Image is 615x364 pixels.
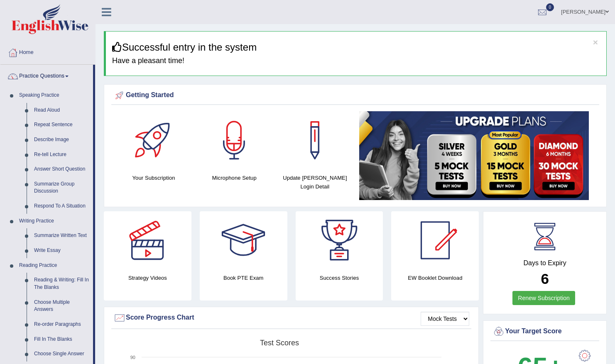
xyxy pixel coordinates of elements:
[118,173,190,182] h4: Your Subscription
[30,347,93,362] a: Choose Single Answer
[260,339,299,347] tspan: Test scores
[0,41,95,62] a: Home
[104,274,191,282] h4: Strategy Videos
[30,273,93,295] a: Reading & Writing: Fill In The Blanks
[359,111,589,200] img: small5.jpg
[512,291,575,305] a: Renew Subscription
[391,274,479,282] h4: EW Booklet Download
[593,38,598,46] button: ×
[279,173,351,191] h4: Update [PERSON_NAME] Login Detail
[546,3,554,11] span: 0
[113,89,597,102] div: Getting Started
[541,271,549,287] b: 6
[113,312,469,324] div: Score Progress Chart
[30,117,93,132] a: Repeat Sentence
[492,259,597,267] h4: Days to Expiry
[0,65,93,86] a: Practice Questions
[112,57,600,65] h4: Have a pleasant time!
[130,355,135,360] text: 90
[15,214,93,229] a: Writing Practice
[200,274,287,282] h4: Book PTE Exam
[30,243,93,258] a: Write Essay
[30,332,93,347] a: Fill In The Blanks
[30,317,93,332] a: Re-order Paragraphs
[15,258,93,273] a: Reading Practice
[30,199,93,214] a: Respond To A Situation
[30,147,93,162] a: Re-tell Lecture
[30,103,93,118] a: Read Aloud
[30,295,93,317] a: Choose Multiple Answers
[296,274,383,282] h4: Success Stories
[492,325,597,338] div: Your Target Score
[15,88,93,103] a: Speaking Practice
[30,177,93,199] a: Summarize Group Discussion
[30,162,93,177] a: Answer Short Question
[198,173,270,182] h4: Microphone Setup
[30,132,93,147] a: Describe Image
[30,228,93,243] a: Summarize Written Text
[112,42,600,53] h3: Successful entry in the system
